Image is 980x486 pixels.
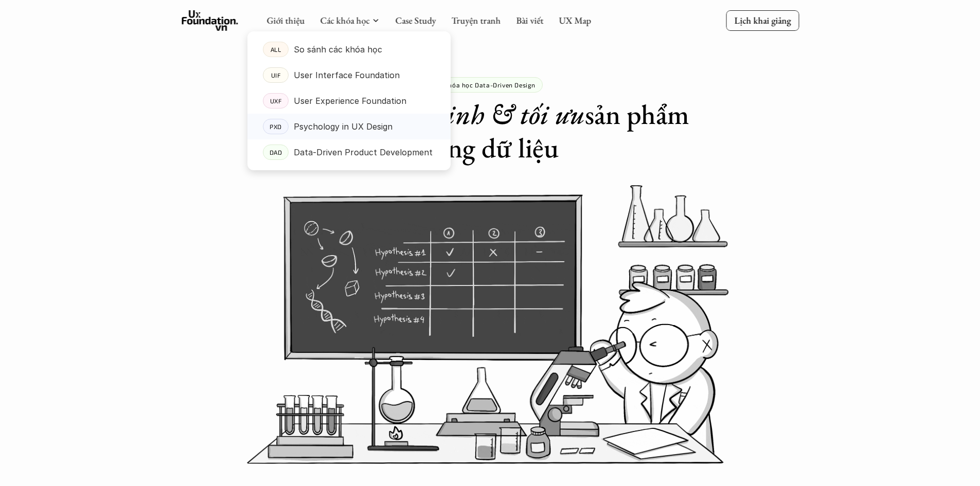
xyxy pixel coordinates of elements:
[395,14,436,26] a: Case Study
[247,114,451,139] a: PXDPsychology in UX Design
[320,14,369,26] a: Các khóa học
[294,145,433,160] p: Data-Driven Product Development
[734,14,791,26] p: Lịch khai giảng
[294,42,382,57] p: So sánh các khóa học
[266,14,305,26] a: Giới thiệu
[247,139,451,165] a: DADData-Driven Product Development
[444,81,536,88] p: Khóa học Data-Driven Design
[294,67,400,83] p: User Interface Foundation
[559,14,591,26] a: UX Map
[284,98,696,165] h1: Đưa ra sản phẩm bằng dữ liệu
[367,96,585,132] em: quyết định & tối ưu
[270,123,282,130] p: PXD
[247,88,451,114] a: UXFUser Experience Foundation
[247,62,451,88] a: UIFUser Interface Foundation
[247,37,451,62] a: ALLSo sánh các khóa học
[451,14,501,26] a: Truyện tranh
[726,10,799,30] a: Lịch khai giảng
[294,93,406,109] p: User Experience Foundation
[270,46,281,53] p: ALL
[294,119,393,134] p: Psychology in UX Design
[516,14,543,26] a: Bài viết
[270,97,281,104] p: UXF
[269,149,282,156] p: DAD
[271,71,280,79] p: UIF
